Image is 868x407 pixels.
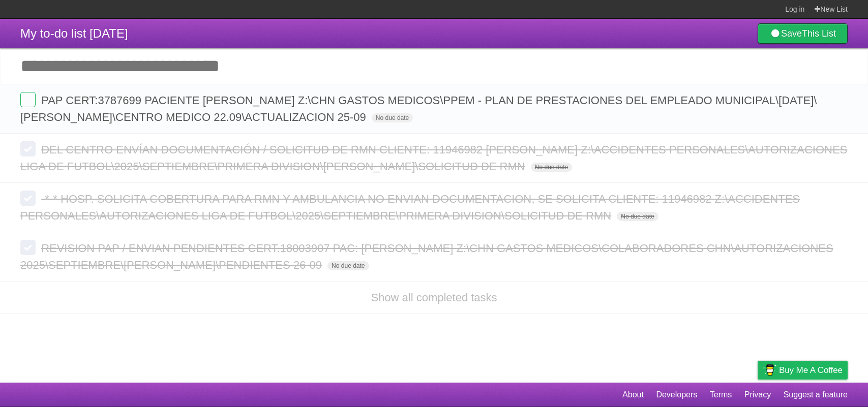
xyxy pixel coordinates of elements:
a: Privacy [744,385,771,404]
span: Buy me a coffee [779,361,843,379]
img: Buy me a coffee [763,361,776,379]
label: Done [20,191,36,206]
b: This List [802,28,836,39]
span: No due date [372,113,413,122]
span: REVISION PAP / ENVIAN PENDIENTES CERT.18003907 PAC: [PERSON_NAME] Z:\CHN GASTOS MEDICOS\COLABORAD... [20,242,833,271]
a: Terms [710,385,732,404]
span: -*-* HOSP. SOLICITA COBERTURA PARA RMN Y AMBULANCIA NO ENVIAN DOCUMENTACION, SE SOLICITA CLIENTE:... [20,193,800,222]
label: Done [20,92,36,107]
a: Buy me a coffee [758,361,848,380]
a: About [622,385,644,404]
a: SaveThis List [758,23,848,44]
label: Done [20,141,36,156]
span: My to-do list [DATE] [20,26,128,40]
span: DEL CENTRO ENVÍAN DOCUMENTACIÓN / SOLICITUD DE RMN CLIENTE: 11946982 [PERSON_NAME] Z:\ACCIDENTES ... [20,143,847,173]
a: Show all completed tasks [371,291,497,304]
a: Developers [656,385,697,404]
span: No due date [327,261,369,270]
span: No due date [617,212,658,221]
a: Suggest a feature [784,385,848,404]
label: Done [20,240,36,255]
span: No due date [531,163,572,172]
span: PAP CERT:3787699 PACIENTE [PERSON_NAME] Z:\CHN GASTOS MEDICOS\PPEM - PLAN DE PRESTACIONES DEL EMP... [20,94,817,123]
